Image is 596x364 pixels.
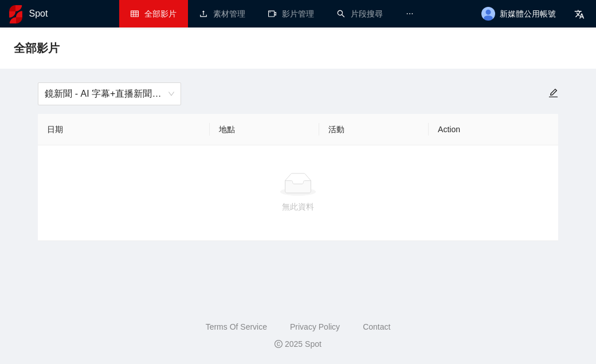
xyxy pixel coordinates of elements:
[131,10,139,18] span: table
[144,9,177,18] span: 全部影片
[275,340,283,348] span: copyright
[429,114,558,145] th: Action
[14,39,60,57] span: 全部影片
[481,7,495,21] img: avatar
[406,10,414,18] span: ellipsis
[45,83,174,105] span: 鏡新聞 - AI 字幕+直播新聞（2025-2027）
[9,5,22,23] img: logo
[319,114,429,145] th: 活動
[548,88,558,98] span: edit
[38,114,210,145] th: 日期
[363,322,390,331] a: Contact
[210,114,319,145] th: 地點
[206,322,267,331] a: Terms Of Service
[199,9,245,18] a: upload素材管理
[9,338,587,350] div: 2025 Spot
[290,322,340,331] a: Privacy Policy
[47,200,548,213] div: 無此資料
[268,9,314,18] a: video-camera影片管理
[337,9,383,18] a: search片段搜尋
